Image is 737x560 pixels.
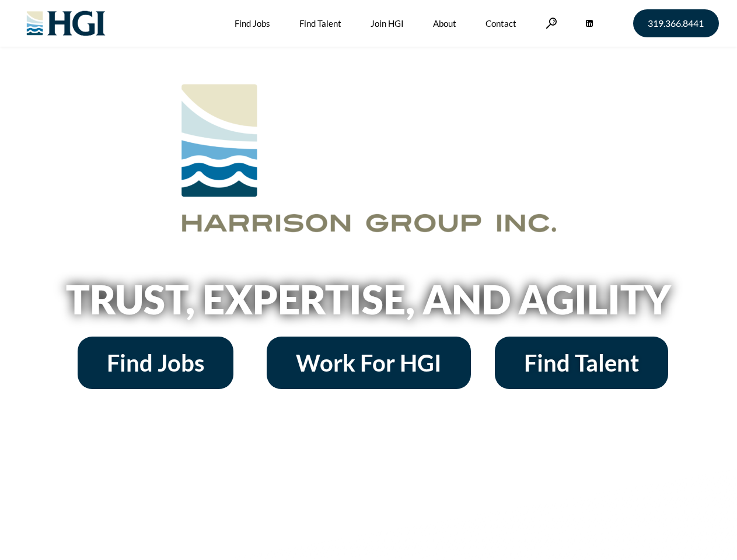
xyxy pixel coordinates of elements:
span: Find Talent [524,351,639,374]
span: Find Jobs [107,351,204,374]
a: 319.366.8441 [633,9,719,37]
a: Work For HGI [267,337,471,389]
h2: Trust, Expertise, and Agility [36,279,701,319]
span: Work For HGI [296,351,442,374]
a: Find Jobs [78,337,233,389]
a: Search [546,17,557,29]
span: 319.366.8441 [648,19,704,28]
a: Find Talent [495,337,668,389]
